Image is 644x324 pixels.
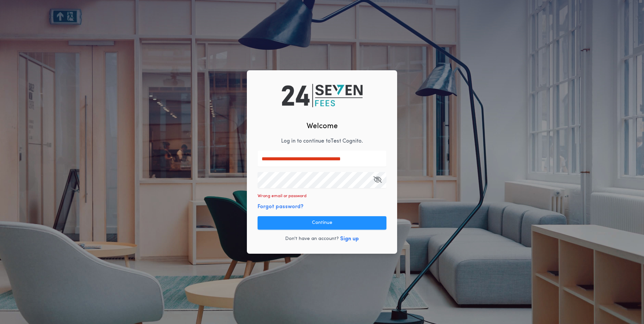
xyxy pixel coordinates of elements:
[258,193,307,199] p: Wrong email or password
[258,203,304,211] button: Forgot password?
[281,137,363,145] p: Log in to continue to Test Cognito .
[282,84,363,107] img: logo
[340,235,359,243] button: Sign up
[285,236,339,242] p: Don't have an account?
[307,121,338,132] h2: Welcome
[258,216,386,230] button: Continue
